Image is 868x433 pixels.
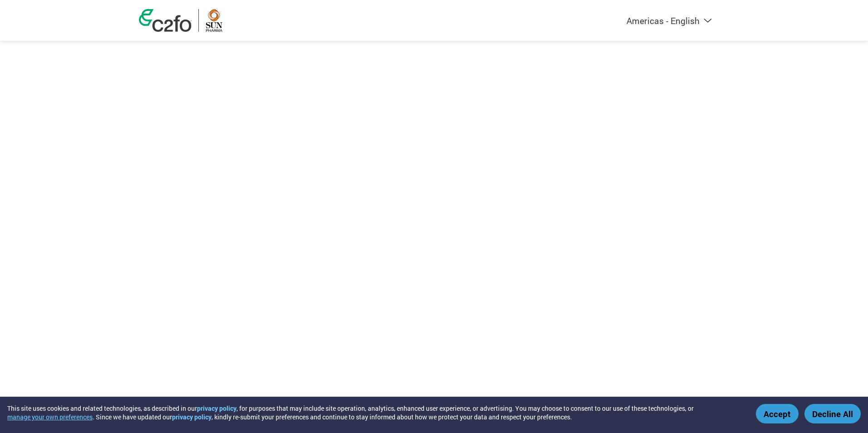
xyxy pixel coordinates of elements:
[756,404,799,423] button: Accept
[804,404,861,423] button: Decline All
[172,413,212,421] a: privacy policy
[206,9,222,32] img: Sun Pharma
[7,404,743,421] div: This site uses cookies and related technologies, as described in our , for purposes that may incl...
[7,413,93,421] button: manage your own preferences
[139,9,192,32] img: c2fo logo
[197,404,237,413] a: privacy policy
